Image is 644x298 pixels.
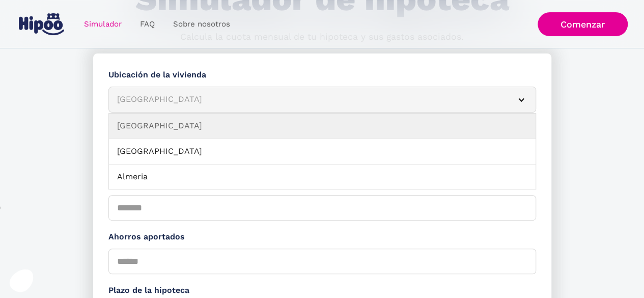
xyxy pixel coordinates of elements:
[17,9,67,39] a: home
[108,113,536,189] nav: [GEOGRAPHIC_DATA]
[108,69,536,82] label: Ubicación de la vivienda
[109,165,536,190] a: Almeria
[538,12,628,36] a: Comenzar
[108,87,536,113] article: [GEOGRAPHIC_DATA]
[117,93,503,106] div: [GEOGRAPHIC_DATA]
[75,14,131,34] a: Simulador
[109,139,536,165] a: [GEOGRAPHIC_DATA]
[131,14,164,34] a: FAQ
[109,114,536,139] a: [GEOGRAPHIC_DATA]
[164,14,239,34] a: Sobre nosotros
[108,284,536,297] label: Plazo de la hipoteca
[108,231,536,243] label: Ahorros aportados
